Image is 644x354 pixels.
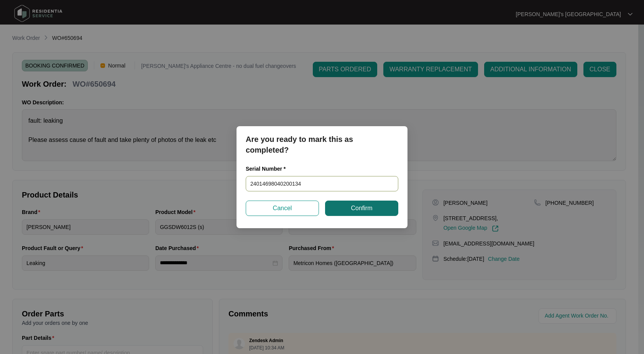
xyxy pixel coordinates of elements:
[246,165,291,173] label: Serial Number *
[246,134,398,145] p: Are you ready to mark this as
[273,204,292,213] span: Cancel
[351,204,372,213] span: Confirm
[246,201,319,216] button: Cancel
[325,201,398,216] button: Confirm
[246,145,398,155] p: completed?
